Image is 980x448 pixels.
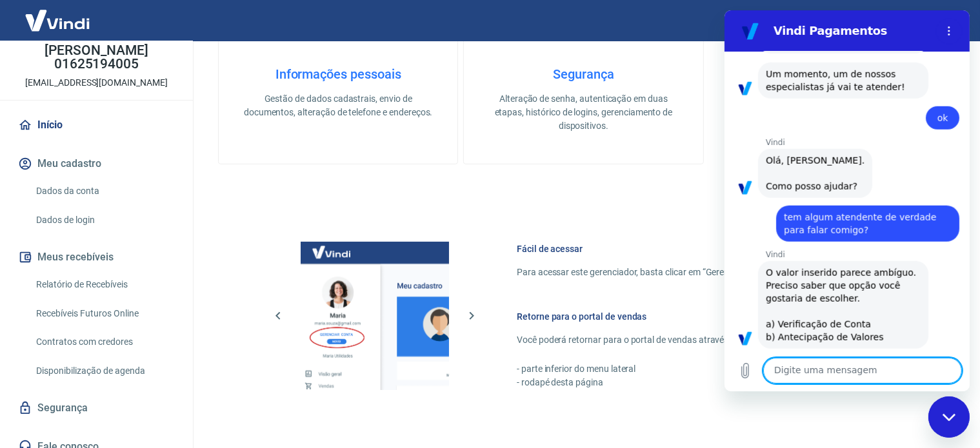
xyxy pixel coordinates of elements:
[517,242,918,255] h6: Fácil de acessar
[239,92,437,119] p: Gestão de dados cadastrais, envio de documentos, alteração de telefone e endereços.
[31,358,177,384] a: Disponibilização de agenda
[15,150,177,178] button: Meu cadastro
[31,329,177,355] a: Contratos com credores
[517,333,918,347] p: Você poderá retornar para o portal de vendas através das seguintes maneiras:
[31,271,177,298] a: Relatório de Recebíveis
[301,242,449,390] img: Imagem da dashboard mostrando o botão de gerenciar conta na sidebar no lado esquerdo
[517,310,918,323] h6: Retorne para o portal de vendas
[10,44,183,71] p: [PERSON_NAME] 01625194005
[485,66,682,82] h4: Segurança
[15,111,177,139] a: Início
[239,66,437,82] h4: Informações pessoais
[31,300,177,327] a: Recebíveis Futuros Online
[725,10,970,391] iframe: Janela de mensagens
[928,396,970,438] iframe: Botão para abrir a janela de mensagens, conversa em andamento
[15,394,177,422] a: Segurança
[517,376,918,389] p: - rodapé desta página
[517,266,918,279] p: Para acessar este gerenciador, basta clicar em “Gerenciar conta” no menu lateral do portal de ven...
[31,178,177,204] a: Dados da conta
[15,1,99,40] img: Vindi
[517,362,918,376] p: - parte inferior do menu lateral
[918,9,965,33] button: Sair
[485,92,682,133] p: Alteração de senha, autenticação em duas etapas, histórico de logins, gerenciamento de dispositivos.
[15,243,177,271] button: Meus recebíveis
[31,207,177,233] a: Dados de login
[25,76,168,90] p: [EMAIL_ADDRESS][DOMAIN_NAME]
